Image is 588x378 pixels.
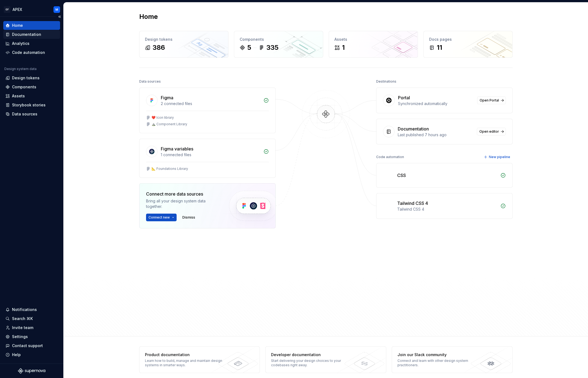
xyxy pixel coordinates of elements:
[397,359,477,367] div: Connect and learn with other design system practitioners.
[12,343,43,348] div: Contact support
[3,314,60,323] button: Search ⌘K
[56,13,63,21] button: Collapse sidebar
[3,30,60,39] a: Documentation
[152,167,188,171] div: 📐 Foundations Library
[3,110,60,118] a: Data sources
[152,122,187,126] div: ⛰️ Component Library
[397,200,428,207] div: Tailwind CSS 4
[3,74,60,82] a: Design tokens
[139,12,158,21] h2: Home
[161,94,173,101] div: Figma
[423,31,513,58] a: Docs pages11
[3,305,60,314] button: Notifications
[152,115,174,120] div: ❤️ Icon library
[149,215,170,220] span: Connect new
[271,352,351,357] div: Developer documentation
[398,132,474,138] div: Last published 7 hours ago
[480,98,499,103] span: Open Portal
[397,172,406,179] div: CSS
[240,37,317,42] div: Components
[55,7,58,12] div: M
[12,352,21,357] div: Help
[182,215,195,220] span: Dismiss
[3,92,60,100] a: Assets
[153,43,165,52] div: 386
[12,325,33,330] div: Invite team
[4,6,10,13] div: OF
[12,93,25,99] div: Assets
[397,352,477,357] div: Join our Slack community
[3,341,60,350] button: Contact support
[161,146,193,152] div: Figma variables
[437,43,442,52] div: 11
[12,111,37,117] div: Data sources
[180,214,198,221] button: Dismiss
[376,78,396,85] div: Destinations
[12,334,28,339] div: Settings
[12,316,33,321] div: Search ⌘K
[342,43,345,52] div: 1
[145,359,224,367] div: Learn how to build, manage and maintain design systems in smarter ways.
[3,323,60,332] a: Invite team
[145,37,223,42] div: Design tokens
[477,128,506,135] a: Open editor
[12,102,46,108] div: Storybook stories
[266,43,278,52] div: 335
[139,31,228,58] a: Design tokens386
[145,352,224,357] div: Product documentation
[398,126,429,132] div: Documentation
[479,129,499,134] span: Open editor
[397,207,497,212] div: Tailwind CSS 4
[139,78,161,85] div: Data sources
[247,43,251,52] div: 5
[161,152,260,158] div: 1 connected files
[146,214,177,221] button: Connect new
[3,39,60,48] a: Analytics
[234,31,323,58] a: Components5335
[146,191,220,197] div: Connect more data sources
[12,307,37,312] div: Notifications
[4,67,37,71] div: Design system data
[376,153,404,161] div: Code automation
[3,332,60,341] a: Settings
[139,88,276,133] a: Figma2 connected files❤️ Icon library⛰️ Component Library
[265,346,386,373] a: Developer documentationStart delivering your design choices to your codebases right away.
[13,7,22,12] div: APEX
[139,139,276,178] a: Figma variables1 connected files📐 Foundations Library
[1,4,62,15] button: OFAPEXM
[146,198,220,209] div: Bring all your design system data together.
[12,23,23,28] div: Home
[12,32,41,37] div: Documentation
[398,94,410,101] div: Portal
[329,31,418,58] a: Assets1
[18,368,45,374] svg: Supernova Logo
[271,359,351,367] div: Start delivering your design choices to your codebases right away.
[392,346,513,373] a: Join our Slack communityConnect and learn with other design system practitioners.
[12,50,45,55] div: Code automation
[477,97,506,104] a: Open Portal
[398,101,474,106] div: Synchronized automatically
[3,21,60,30] a: Home
[334,37,412,42] div: Assets
[12,75,40,81] div: Design tokens
[161,101,260,106] div: 2 connected files
[3,48,60,57] a: Code automation
[489,155,510,159] span: New pipeline
[12,84,36,90] div: Components
[429,37,507,42] div: Docs pages
[3,350,60,359] button: Help
[3,101,60,109] a: Storybook stories
[139,346,260,373] a: Product documentationLearn how to build, manage and maintain design systems in smarter ways.
[482,153,513,161] button: New pipeline
[12,41,29,46] div: Analytics
[3,83,60,91] a: Components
